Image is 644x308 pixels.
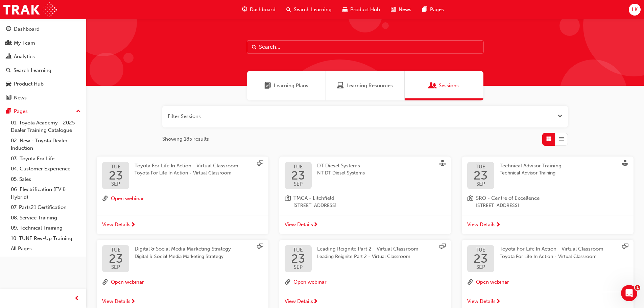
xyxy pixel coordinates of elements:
[130,222,136,228] span: next-icon
[422,5,427,14] span: pages-icon
[474,253,487,265] span: 23
[8,202,84,213] a: 07. Parts21 Certification
[337,82,344,90] span: Learning Resources
[109,253,123,265] span: 23
[257,243,263,251] span: sessionType_ONLINE_URL-icon
[247,71,326,100] a: Learning PlansLearning Plans
[467,298,496,305] span: View Details
[6,40,11,46] span: people-icon
[135,253,231,261] span: Digital & Social Media Marketing Strategy
[247,41,483,53] input: Search...
[97,215,268,235] a: View Details
[3,105,84,118] button: Pages
[285,278,291,286] span: link-icon
[286,5,291,14] span: search-icon
[8,136,84,153] a: 02. New - Toyota Dealer Induction
[8,243,84,254] a: All Pages
[317,169,365,177] span: NT DT Diesel Systems
[291,253,305,265] span: 23
[109,182,123,187] span: SEP
[285,221,313,229] span: View Details
[293,194,336,202] span: TMCA - Litchfield
[342,5,348,14] span: car-icon
[109,164,123,169] span: TUE
[8,223,84,233] a: 09. Technical Training
[439,160,446,168] span: sessionType_FACE_TO_FACE-icon
[417,3,449,17] a: pages-iconPages
[274,82,308,90] span: Learning Plans
[14,25,40,33] div: Dashboard
[500,246,603,252] span: Toyota For Life In Action - Virtual Classroom
[439,243,446,251] span: sessionType_ONLINE_URL-icon
[635,285,640,290] span: 1
[294,6,332,14] span: Search Learning
[8,213,84,223] a: 08. Service Training
[135,246,231,252] span: Digital & Social Media Marketing Strategy
[135,169,238,177] span: Toyota For Life In Action - Virtual Classroom
[476,194,540,202] span: SRO - Centre of Excellence
[76,107,81,116] span: up-icon
[285,194,446,210] a: location-iconTMCA - Litchfield[STREET_ADDRESS]
[102,194,108,203] span: link-icon
[337,3,385,17] a: car-iconProduct Hub
[3,37,84,49] a: My Team
[326,71,405,100] a: Learning ResourcesLearning Resources
[467,162,628,189] a: TUE23SEPTechnical Advisor TrainingTechnical Advisor Training
[500,163,562,169] span: Technical Advisor Training
[14,53,35,61] div: Analytics
[559,135,564,143] span: List
[399,6,411,14] span: News
[102,278,108,286] span: link-icon
[500,169,562,177] span: Technical Advisor Training
[74,294,79,303] span: prev-icon
[476,278,509,286] button: Open webinar
[317,163,360,169] span: DT Diesel Systems
[3,23,84,35] a: Dashboard
[467,194,628,210] a: location-iconSRO - Centre of Excellence[STREET_ADDRESS]
[250,6,276,14] span: Dashboard
[14,80,44,88] div: Product Hub
[3,78,84,90] a: Product Hub
[313,299,318,305] span: next-icon
[546,135,551,143] span: Grid
[467,245,628,272] a: TUE23SEPToyota For Life In Action - Virtual ClassroomToyota For Life In Action - Virtual Classroom
[264,82,271,90] span: Learning Plans
[474,265,487,270] span: SEP
[102,245,263,272] a: TUE23SEPDigital & Social Media Marketing StrategyDigital & Social Media Marketing Strategy
[8,164,84,174] a: 04. Customer Experience
[8,233,84,244] a: 10. TUNE Rev-Up Training
[8,118,84,136] a: 01. Toyota Academy - 2025 Dealer Training Catalogue
[467,278,473,286] span: link-icon
[317,246,419,252] span: Leading Reignite Part 2 - Virtual Classroom
[391,5,396,14] span: news-icon
[347,82,393,90] span: Learning Resources
[622,243,628,251] span: sessionType_ONLINE_URL-icon
[557,113,563,120] button: Open the filter
[462,157,634,235] button: TUE23SEPTechnical Advisor TrainingTechnical Advisor Traininglocation-iconSRO - Centre of Excellen...
[162,135,209,143] span: Showing 185 results
[281,3,337,17] a: search-iconSearch Learning
[6,95,11,101] span: news-icon
[405,71,483,100] a: SessionsSessions
[6,109,11,115] span: pages-icon
[14,39,35,47] div: My Team
[291,247,305,253] span: TUE
[237,3,281,17] a: guage-iconDashboard
[14,94,27,102] div: News
[462,215,634,235] a: View Details
[474,169,487,182] span: 23
[293,202,336,210] span: [STREET_ADDRESS]
[3,50,84,63] a: Analytics
[293,278,327,286] button: Open webinar
[496,222,501,228] span: next-icon
[317,253,419,261] span: Leading Reignite Part 2 - Virtual Classroom
[291,182,305,187] span: SEP
[3,2,57,17] img: Trak
[3,64,84,77] a: Search Learning
[3,92,84,104] a: News
[291,164,305,169] span: TUE
[500,253,603,261] span: Toyota For Life In Action - Virtual Classroom
[467,221,496,229] span: View Details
